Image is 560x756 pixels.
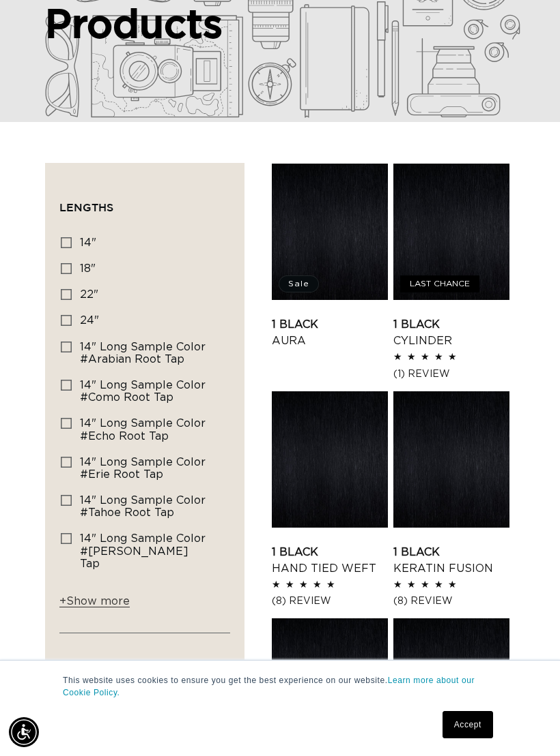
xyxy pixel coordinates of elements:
[59,201,113,213] span: Lengths
[59,596,66,607] span: +
[80,315,99,326] span: 24"
[59,657,102,669] span: Color
[59,596,130,607] span: Show more
[59,177,230,226] summary: Lengths (0 selected)
[443,711,493,738] a: Accept
[80,263,96,274] span: 18"
[272,316,388,349] a: 1 Black Aura
[59,594,134,616] button: Show more
[80,495,206,518] span: 14" Long Sample Color #Tahoe Root Tap
[59,633,230,682] summary: Color (0 selected)
[80,342,206,365] span: 14" Long Sample Color #Arabian Root Tap
[80,237,96,248] span: 14"
[393,544,509,577] a: 1 Black Keratin Fusion
[393,316,509,349] a: 1 Black Cylinder
[80,289,98,300] span: 22"
[272,544,388,577] a: 1 Black Hand Tied Weft
[63,674,497,699] p: This website uses cookies to ensure you get the best experience on our website.
[80,418,206,441] span: 14" Long Sample Color #Echo Root Tap
[80,457,206,480] span: 14" Long Sample Color #Erie Root Tap
[80,380,206,403] span: 14" Long Sample Color #Como Root Tap
[80,533,206,569] span: 14" Long Sample Color #[PERSON_NAME] Tap
[9,717,39,747] div: Accessibility Menu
